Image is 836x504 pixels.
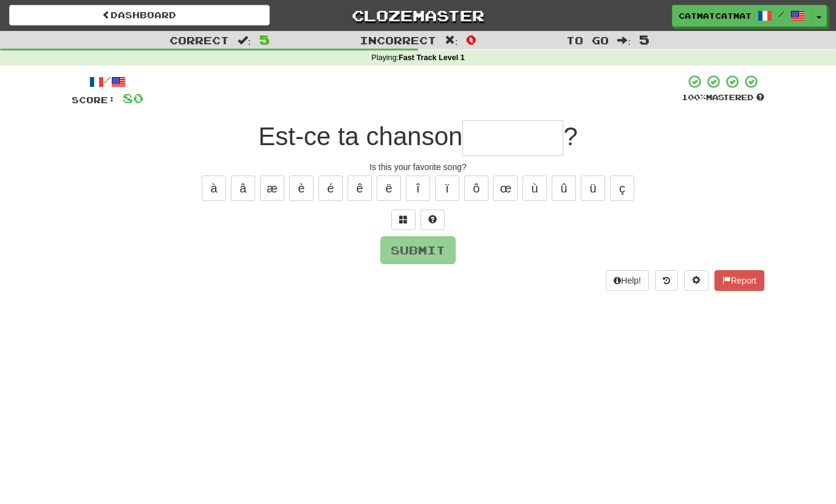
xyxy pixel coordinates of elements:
[289,175,313,201] button: è
[466,32,476,47] span: 0
[606,270,649,291] button: Help!
[259,32,270,47] span: 5
[123,90,143,106] span: 80
[288,5,549,26] a: Clozemaster
[655,270,678,291] button: Round history (alt+y)
[238,35,251,46] span: :
[72,74,143,89] div: /
[406,175,430,201] button: î
[464,175,488,201] button: ô
[360,34,436,46] span: Incorrect
[778,10,784,18] span: /
[617,35,631,46] span: :
[260,175,284,201] button: æ
[391,209,416,230] button: Switch sentence to multiple choice alt+p
[377,175,401,201] button: ë
[399,53,465,62] strong: Fast Track Level 1
[435,175,459,201] button: ï
[672,5,812,27] a: catmatcatmat /
[72,95,115,105] span: Score:
[202,175,226,201] button: à
[493,175,518,201] button: œ
[318,175,343,201] button: é
[563,122,577,151] span: ?
[581,175,605,201] button: ü
[258,122,462,151] span: Est-ce ta chanson
[445,35,458,46] span: :
[682,92,764,103] div: Mastered
[420,209,445,230] button: Single letter hint - you only get 1 per sentence and score half the points! alt+h
[380,236,456,264] button: Submit
[566,34,609,46] span: To go
[9,5,270,26] a: Dashboard
[610,175,634,201] button: ç
[72,161,764,173] div: Is this your favorite song?
[714,270,764,291] button: Report
[639,32,649,47] span: 5
[231,175,255,201] button: â
[682,92,706,102] span: 100 %
[679,10,752,21] span: catmatcatmat
[552,175,576,201] button: û
[522,175,547,201] button: ù
[348,175,372,201] button: ê
[170,34,229,46] span: Correct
